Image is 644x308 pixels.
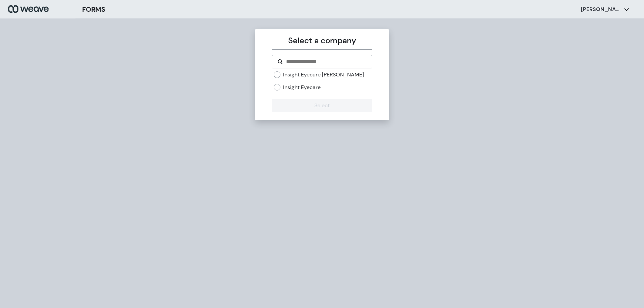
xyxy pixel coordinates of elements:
[283,84,321,91] label: Insight Eyecare
[272,99,372,112] button: Select
[283,71,364,78] label: Insight Eyecare [PERSON_NAME]
[581,6,621,13] p: [PERSON_NAME]
[82,4,105,14] h3: FORMS
[285,58,366,66] input: Search
[272,35,372,47] p: Select a company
